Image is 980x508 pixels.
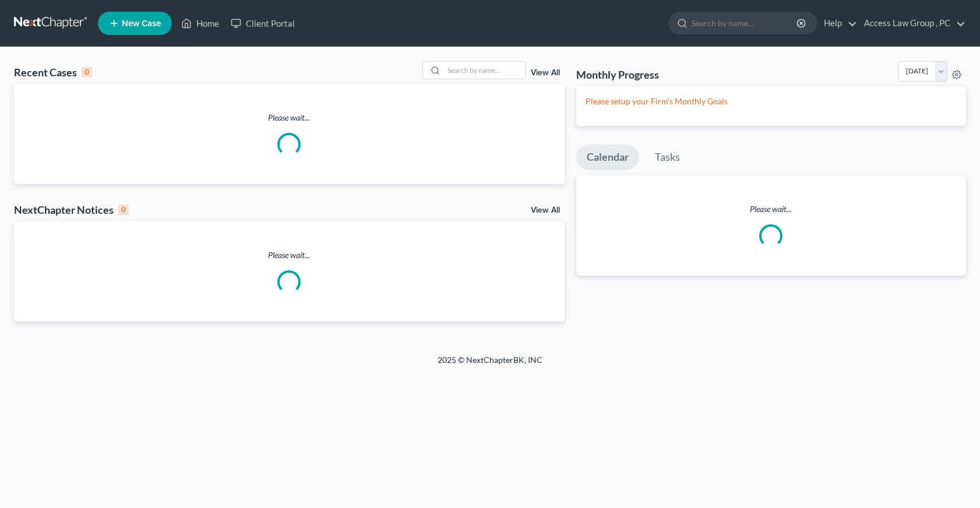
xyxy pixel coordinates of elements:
p: Please setup your Firm's Monthly Goals [586,96,957,107]
h3: Monthly Progress [576,68,659,82]
div: 0 [82,67,92,77]
div: 2025 © NextChapterBK, INC [158,354,822,375]
a: View All [531,69,560,77]
a: Client Portal [225,13,301,34]
div: 0 [118,204,129,215]
a: Calendar [576,144,639,170]
a: Access Law Group , PC [858,13,965,34]
input: Search by name... [692,12,798,34]
div: Recent Cases [14,65,92,79]
p: Please wait... [576,203,966,215]
a: Help [818,13,857,34]
div: NextChapter Notices [14,203,129,217]
p: Please wait... [14,249,565,261]
a: Tasks [644,144,690,170]
a: Home [175,13,225,34]
input: Search by name... [444,62,526,79]
p: Please wait... [14,112,565,124]
a: View All [531,206,560,214]
span: New Case [122,19,161,28]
